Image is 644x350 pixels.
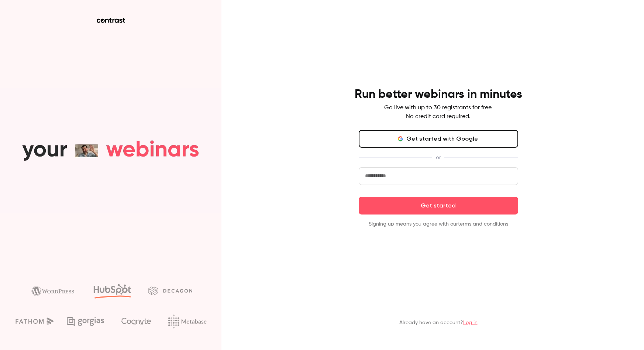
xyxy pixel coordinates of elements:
[463,320,478,325] a: Log in
[355,87,522,102] h4: Run better webinars in minutes
[359,130,518,148] button: Get started with Google
[399,319,478,326] p: Already have an account?
[384,103,493,121] p: Go live with up to 30 registrants for free. No credit card required.
[432,154,444,161] span: or
[458,222,508,227] a: terms and conditions
[148,286,192,295] img: decagon
[359,197,518,215] button: Get started
[359,220,518,228] p: Signing up means you agree with our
